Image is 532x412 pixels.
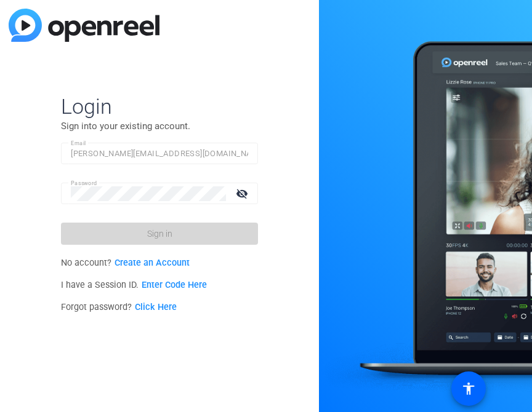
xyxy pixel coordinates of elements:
mat-label: Password [71,180,97,186]
a: Create an Account [115,258,190,268]
p: Sign into your existing account. [61,119,258,133]
span: No account? [61,258,190,268]
img: blue-gradient.svg [9,9,159,42]
a: Click Here [135,302,177,312]
mat-label: Email [71,140,86,146]
span: I have a Session ID. [61,280,207,290]
mat-icon: accessibility [461,381,476,396]
a: Enter Code Here [142,280,207,290]
input: Enter Email Address [71,146,248,161]
span: Forgot password? [61,302,177,312]
mat-icon: visibility_off [228,184,258,202]
span: Login [61,93,258,119]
